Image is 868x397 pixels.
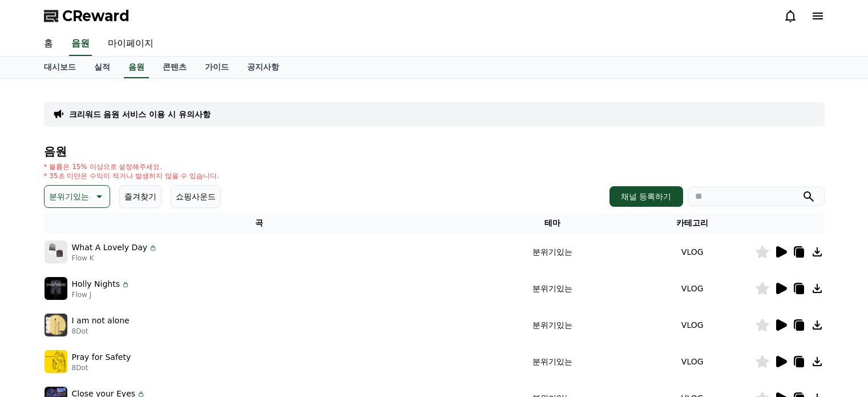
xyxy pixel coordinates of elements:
p: 분위기있는 [49,189,89,204]
span: CReward [62,7,130,25]
a: 대시보드 [35,57,85,78]
td: VLOG [630,343,755,380]
img: music [45,277,67,300]
img: music [45,314,67,336]
a: 음원 [69,32,92,56]
p: Flow J [72,290,131,299]
td: 분위기있는 [475,307,629,343]
button: 채널 등록하기 [609,186,683,207]
td: 분위기있는 [475,343,629,380]
a: 크리워드 음원 서비스 이용 시 유의사항 [69,109,211,120]
p: Pray for Safety [72,351,131,363]
img: music [45,240,67,263]
a: 음원 [124,57,149,78]
p: Flow K [72,254,158,263]
td: VLOG [630,307,755,343]
p: 8Dot [72,327,130,336]
a: 콘텐츠 [154,57,196,78]
a: 실적 [85,57,119,78]
img: music [45,350,67,373]
button: 쇼핑사운드 [171,185,221,208]
p: * 볼륨은 15% 이상으로 설정해주세요. [44,162,220,171]
button: 즐겨찾기 [119,185,162,208]
th: 곡 [44,212,475,234]
p: I am not alone [72,315,130,327]
a: 홈 [35,32,62,56]
td: 분위기있는 [475,270,629,307]
p: 8Dot [72,363,131,372]
h4: 음원 [44,145,825,158]
th: 테마 [475,212,629,234]
button: 분위기있는 [44,185,110,208]
p: What A Lovely Day [72,242,148,254]
td: VLOG [630,234,755,270]
a: 가이드 [196,57,238,78]
td: VLOG [630,270,755,307]
a: 마이페이지 [99,32,163,56]
p: Holly Nights [72,278,120,290]
a: CReward [44,7,130,25]
p: * 35초 미만은 수익이 적거나 발생하지 않을 수 있습니다. [44,171,220,181]
th: 카테고리 [630,212,755,234]
a: 공지사항 [238,57,288,78]
td: 분위기있는 [475,234,629,270]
